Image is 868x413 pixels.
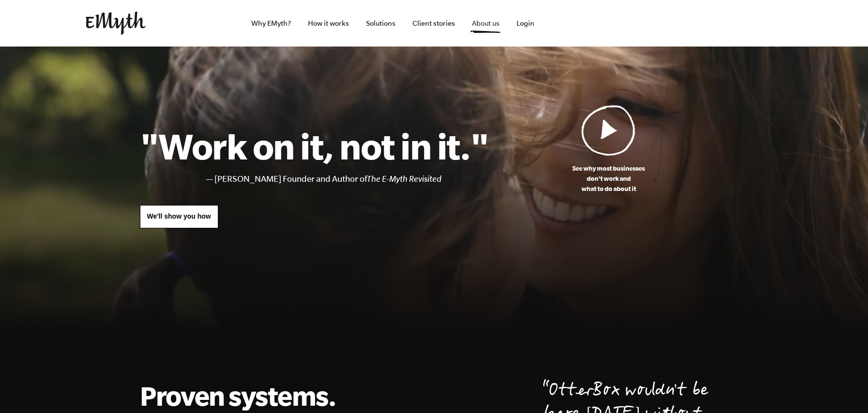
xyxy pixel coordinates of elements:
[140,125,489,167] h1: "Work on it, not in it."
[86,12,146,35] img: EMyth
[140,205,218,228] a: We'll show you how
[489,163,729,194] p: See why most businesses don't work and what to do about it
[367,174,442,184] i: The E-Myth Revisited
[147,212,211,220] span: We'll show you how
[681,13,783,34] iframe: Embedded CTA
[581,105,636,156] img: Play Video
[575,13,676,34] iframe: Embedded CTA
[489,105,729,194] a: See why most businessesdon't work andwhat to do about it
[820,366,868,413] iframe: Chat Widget
[214,172,489,186] li: [PERSON_NAME] Founder and Author of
